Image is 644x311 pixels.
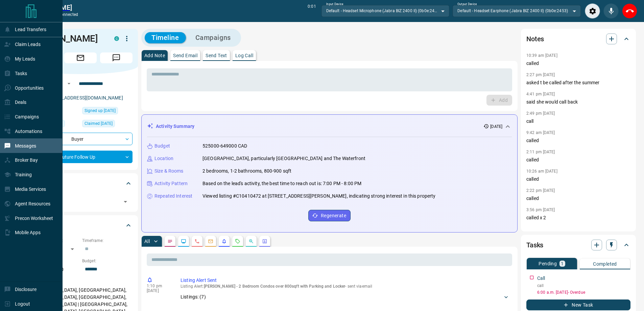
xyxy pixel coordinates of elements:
[308,210,351,221] button: Regenerate
[526,53,557,58] p: 10:39 am [DATE]
[47,95,123,101] a: [EMAIL_ADDRESS][DOMAIN_NAME]
[154,193,192,200] p: Repeated Interest
[181,291,509,303] div: Listings: (7)
[221,239,227,244] svg: Listing Alerts
[593,262,617,266] p: Completed
[147,284,170,288] p: 1:10 pm
[82,238,133,244] p: Timeframe:
[82,258,133,264] p: Budget:
[321,5,450,17] div: Default - Headset Microphone (Jabra BIZ 2400 II) (0b0e:2453)
[65,80,73,88] button: Open
[154,180,188,187] p: Activity Pattern
[457,2,477,6] label: Output Device
[526,118,630,125] p: call
[526,79,630,86] p: asked t be called after the summer
[526,137,630,144] p: called
[147,120,512,133] div: Activity Summary[DATE]
[526,31,630,47] div: Notes
[526,188,555,193] p: 2:22 pm [DATE]
[235,53,253,58] p: Log Call
[28,279,133,285] p: Areas Searched:
[100,52,133,63] span: Message
[28,33,104,44] h1: [PERSON_NAME]
[194,239,200,244] svg: Calls
[28,217,133,234] div: Criteria
[526,195,630,202] p: called
[202,193,436,200] p: Viewed listing #C10410472 at [STREET_ADDRESS][PERSON_NAME], indicating strong interest in this pr...
[603,3,619,19] div: Mute
[189,32,238,43] button: Campaigns
[181,293,206,301] p: Listings: ( 7 )
[526,98,630,106] p: said she would call back
[145,32,186,43] button: Timeline
[181,239,186,244] svg: Lead Browsing Activity
[526,34,544,44] h2: Notes
[526,169,557,174] p: 10:26 am [DATE]
[537,283,630,289] p: call
[144,53,165,58] p: Add Note
[622,3,637,19] div: End Call
[28,151,133,163] div: Future Follow Up
[453,5,581,17] div: Default - Headset Earphone (Jabra BIZ 2400 II) (0b0e:2453)
[537,289,630,295] p: 6:00 a.m. [DATE] - Overdue
[526,299,630,310] button: New Task
[526,240,543,250] h2: Tasks
[526,111,555,116] p: 2:49 pm [DATE]
[248,239,254,244] svg: Opportunities
[167,239,173,244] svg: Notes
[526,176,630,183] p: called
[526,237,630,253] div: Tasks
[537,275,545,282] p: Call
[204,284,345,289] span: [PERSON_NAME] - 2 Bedroom Condos over 800sqft with Parking and Locker
[326,2,343,6] label: Input Device
[526,92,555,96] p: 4:41 pm [DATE]
[539,261,557,266] p: Pending
[58,12,78,17] span: connected
[308,3,316,19] p: 0:01
[585,3,600,19] div: Audio Settings
[206,53,227,58] p: Send Text
[526,72,555,77] p: 2:27 pm [DATE]
[235,239,240,244] svg: Requests
[154,142,170,150] p: Budget
[173,53,197,58] p: Send Email
[82,107,133,116] div: Mon Apr 24 2017
[121,197,130,206] button: Open
[156,123,194,130] p: Activity Summary
[526,227,557,231] p: 11:09 am [DATE]
[82,120,133,129] div: Fri Mar 08 2024
[147,288,170,293] p: [DATE]
[208,239,213,244] svg: Emails
[526,130,555,135] p: 9:42 am [DATE]
[202,155,365,162] p: [GEOGRAPHIC_DATA], particularly [GEOGRAPHIC_DATA] and The Waterfront
[526,156,630,163] p: called
[154,155,173,162] p: Location
[526,207,555,212] p: 3:56 pm [DATE]
[202,142,247,150] p: 525000-649000 CAD
[526,214,630,221] p: called x 2
[28,175,133,192] div: Tags
[262,239,267,244] svg: Agent Actions
[28,133,133,145] div: Buyer
[181,277,509,284] p: Listing Alert Sent
[85,107,116,114] span: Signed up [DATE]
[181,284,509,289] p: Listing Alert : - sent via email
[85,120,113,127] span: Claimed [DATE]
[154,168,184,175] p: Size & Rooms
[64,52,97,63] span: Email
[526,60,630,67] p: called
[202,168,291,175] p: 2 bedrooms, 1-2 bathrooms, 800-900 sqft
[144,239,150,244] p: All
[490,124,502,130] p: [DATE]
[561,261,564,266] p: 1
[202,180,361,187] p: Based on the lead's activity, the best time to reach out is: 7:00 PM - 8:00 PM
[114,36,119,41] div: condos.ca
[526,150,555,154] p: 2:11 pm [DATE]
